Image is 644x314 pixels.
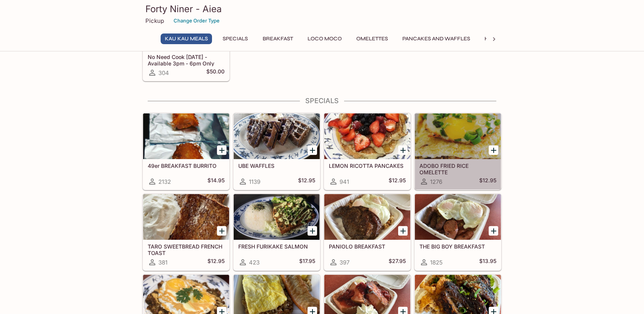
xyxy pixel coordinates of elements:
[489,145,498,155] button: Add ADOBO FRIED RICE OMELETTE
[415,113,501,159] div: ADOBO FRIED RICE OMELETTE
[217,145,226,155] button: Add 49er BREAKFAST BURRITO
[414,194,501,271] a: THE BIG BOY BREAKFAST1825$13.95
[398,226,408,236] button: Add PANIOLO BREAKFAST
[415,194,501,240] div: THE BIG BOY BREAKFAST
[217,226,226,236] button: Add TARO SWEETBREAD FRENCH TOAST
[258,33,297,44] button: Breakfast
[170,15,223,27] button: Change Order Type
[148,163,225,169] h5: 49er BREAKFAST BURRITO
[142,97,502,105] h4: Specials
[489,226,498,236] button: Add THE BIG BOY BREAKFAST
[398,145,408,155] button: Add LEMON RICOTTA PANCAKES
[207,258,225,267] h5: $12.95
[479,177,496,186] h5: $12.95
[414,113,501,190] a: ADOBO FRIED RICE OMELETTE1276$12.95
[148,54,225,66] h5: No Need Cook [DATE] - Available 3pm - 6pm Only
[419,243,496,250] h5: THE BIG BOY BREAKFAST
[324,194,411,271] a: PANIOLO BREAKFAST397$27.95
[158,178,171,185] span: 2132
[148,243,225,256] h5: TARO SWEETBREAD FRENCH TOAST
[324,113,411,190] a: LEMON RICOTTA PANCAKES941$12.95
[218,33,252,44] button: Specials
[238,243,315,250] h5: FRESH FURIKAKE SALMON
[145,3,499,15] h3: Forty Niner - Aiea
[299,258,315,267] h5: $17.95
[340,178,349,185] span: 941
[479,258,496,267] h5: $13.95
[389,177,406,186] h5: $12.95
[389,258,406,267] h5: $27.95
[234,194,320,240] div: FRESH FURIKAKE SALMON
[145,17,164,24] p: Pickup
[430,178,442,185] span: 1276
[298,177,315,186] h5: $12.95
[143,113,229,159] div: 49er BREAKFAST BURRITO
[308,145,317,155] button: Add UBE WAFFLES
[238,163,315,169] h5: UBE WAFFLES
[249,259,260,266] span: 423
[340,259,349,266] span: 397
[303,33,346,44] button: Loco Moco
[329,243,406,250] h5: PANIOLO BREAKFAST
[324,194,410,240] div: PANIOLO BREAKFAST
[324,113,410,159] div: LEMON RICOTTA PANCAKES
[249,178,260,185] span: 1139
[233,113,320,190] a: UBE WAFFLES1139$12.95
[161,33,212,44] button: Kau Kau Meals
[143,113,230,190] a: 49er BREAKFAST BURRITO2132$14.95
[206,68,225,77] h5: $50.00
[233,194,320,271] a: FRESH FURIKAKE SALMON423$17.95
[480,33,574,44] button: Hawaiian Style French Toast
[419,163,496,175] h5: ADOBO FRIED RICE OMELETTE
[430,259,443,266] span: 1825
[329,163,406,169] h5: LEMON RICOTTA PANCAKES
[158,259,167,266] span: 381
[207,177,225,186] h5: $14.95
[158,69,169,77] span: 304
[143,194,230,271] a: TARO SWEETBREAD FRENCH TOAST381$12.95
[398,33,474,44] button: Pancakes and Waffles
[143,194,229,240] div: TARO SWEETBREAD FRENCH TOAST
[308,226,317,236] button: Add FRESH FURIKAKE SALMON
[234,113,320,159] div: UBE WAFFLES
[352,33,392,44] button: Omelettes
